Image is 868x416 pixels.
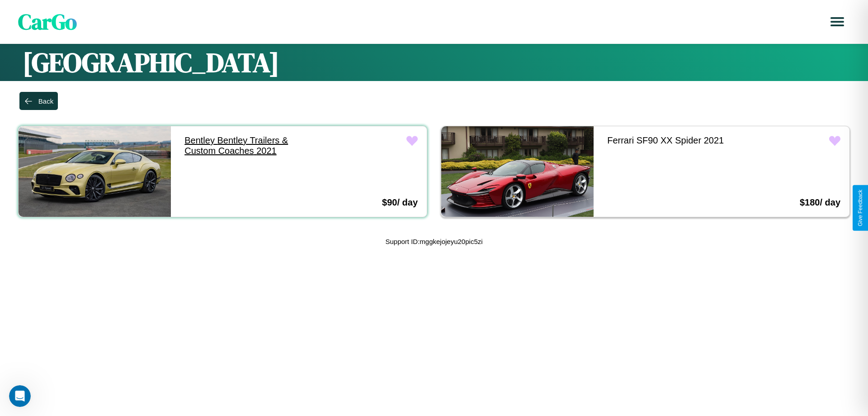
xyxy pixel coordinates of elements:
[175,126,328,165] a: Bentley Bentley Trailers & Custom Coaches 2021
[857,190,863,226] div: Give Feedback
[19,92,58,110] button: Back
[9,385,31,407] iframe: Intercom live chat
[38,97,53,105] div: Back
[23,44,845,81] h1: [GEOGRAPHIC_DATA]
[18,7,77,37] span: CarGo
[598,126,750,155] a: Ferrari SF90 XX Spider 2021
[825,9,850,34] button: Open menu
[382,197,418,208] h3: $ 90 / day
[800,197,840,208] h3: $ 180 / day
[385,235,482,248] p: Support ID: mggkejojeyu20pic5zi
